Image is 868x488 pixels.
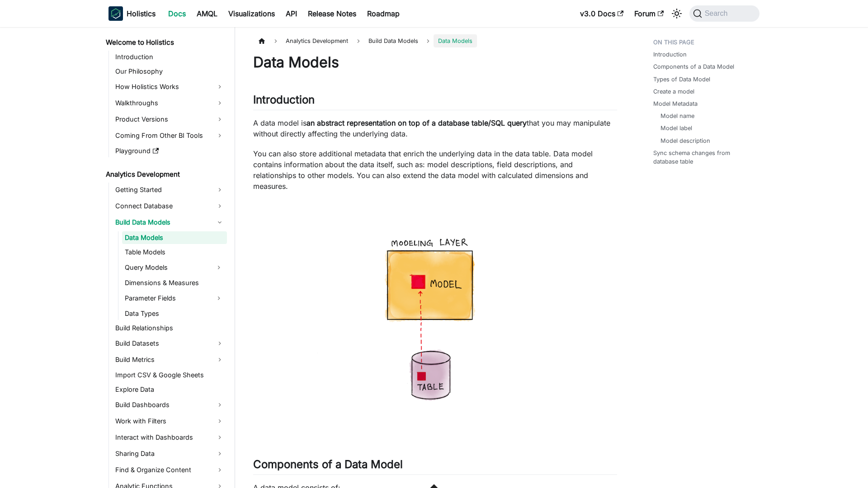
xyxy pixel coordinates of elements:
[113,430,227,445] a: Interact with Dashboards
[108,6,156,21] a: HolisticsHolisticsHolistics
[122,307,227,320] a: Data Types
[211,260,227,275] button: Expand sidebar category 'Query Models'
[253,53,617,71] h1: Data Models
[122,246,227,258] a: Table Models
[670,6,684,21] button: Switch between dark and light mode (currently system mode)
[113,215,227,230] a: Build Data Models
[127,8,156,19] b: Holistics
[653,149,754,166] a: Sync schema changes from database table
[253,93,617,110] h2: Introduction
[364,34,423,47] span: Build Data Models
[108,6,123,21] img: Holistics
[122,277,227,289] a: Dimensions & Measures
[113,145,227,157] a: Playground
[211,291,227,305] button: Expand sidebar category 'Parameter Fields'
[653,75,710,84] a: Types of Data Model
[113,414,227,428] a: Work with Filters
[99,27,235,488] nav: Docs sidebar
[113,398,227,412] a: Build Dashboards
[653,50,687,59] a: Introduction
[629,6,669,21] a: Forum
[253,34,617,47] nav: Breadcrumbs
[113,65,227,78] a: Our Philosophy
[689,5,759,22] button: Search (Command+K)
[653,62,734,71] a: Components of a Data Model
[113,352,227,367] a: Build Metrics
[223,6,280,21] a: Visualizations
[434,34,477,47] span: Data Models
[660,124,692,132] a: Model label
[653,99,698,108] a: Model Metadata
[702,9,733,18] span: Search
[653,87,694,96] a: Create a model
[253,458,617,475] h2: Components of a Data Model
[113,80,227,94] a: How Holistics Works
[122,260,211,275] a: Query Models
[113,336,227,351] a: Build Datasets
[113,128,227,143] a: Coming From Other BI Tools
[281,34,353,47] span: Analytics Development
[163,6,191,21] a: Docs
[113,183,227,197] a: Getting Started
[113,96,227,110] a: Walkthroughs
[253,34,270,47] a: Home page
[122,231,227,244] a: Data Models
[253,148,617,192] p: You can also store additional metadata that enrich the underlying data in the data table. Data mo...
[362,6,405,21] a: Roadmap
[113,322,227,334] a: Build Relationships
[113,369,227,381] a: Import CSV & Google Sheets
[253,117,617,139] p: A data model is that you may manipulate without directly affecting the underlying data.
[103,36,227,49] a: Welcome to Holistics
[113,112,227,127] a: Product Versions
[113,463,227,477] a: Find & Organize Content
[302,6,362,21] a: Release Notes
[113,383,227,396] a: Explore Data
[660,136,710,145] a: Model description
[113,446,227,461] a: Sharing Data
[113,51,227,63] a: Introduction
[575,6,629,21] a: v3.0 Docs
[103,168,227,181] a: Analytics Development
[280,6,302,21] a: API
[307,118,527,127] strong: an abstract representation on top of a database table/SQL query
[660,112,694,120] a: Model name
[191,6,223,21] a: AMQL
[113,199,227,213] a: Connect Database
[122,291,211,305] a: Parameter Fields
